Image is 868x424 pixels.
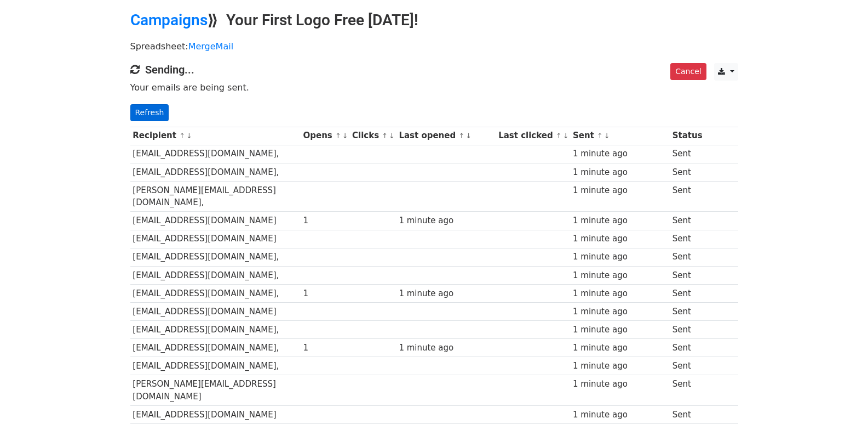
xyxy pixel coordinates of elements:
[670,405,705,423] td: Sent
[399,342,493,354] div: 1 minute ago
[130,127,301,145] th: Recipient
[303,214,347,227] div: 1
[130,63,738,76] h4: Sending...
[301,127,350,145] th: Opens
[573,214,667,227] div: 1 minute ago
[670,127,705,145] th: Status
[382,132,388,140] a: ↑
[670,248,705,266] td: Sent
[389,132,395,140] a: ↓
[573,166,667,179] div: 1 minute ago
[130,230,301,248] td: [EMAIL_ADDRESS][DOMAIN_NAME]
[179,132,185,140] a: ↑
[130,375,301,406] td: [PERSON_NAME][EMAIL_ADDRESS][DOMAIN_NAME]
[396,127,496,145] th: Last opened
[130,181,301,212] td: [PERSON_NAME][EMAIL_ADDRESS][DOMAIN_NAME],
[458,132,464,140] a: ↑
[303,287,347,300] div: 1
[573,233,667,245] div: 1 minute ago
[130,145,301,163] td: [EMAIL_ADDRESS][DOMAIN_NAME],
[496,127,570,145] th: Last clicked
[670,284,705,302] td: Sent
[303,342,347,354] div: 1
[130,11,738,30] h2: ⟫ Your First Logo Free [DATE]!
[188,41,233,52] a: MergeMail
[670,321,705,339] td: Sent
[130,248,301,266] td: [EMAIL_ADDRESS][DOMAIN_NAME],
[670,145,705,163] td: Sent
[573,324,667,336] div: 1 minute ago
[670,212,705,230] td: Sent
[573,287,667,300] div: 1 minute ago
[130,302,301,320] td: [EMAIL_ADDRESS][DOMAIN_NAME]
[670,181,705,212] td: Sent
[670,375,705,406] td: Sent
[573,148,667,160] div: 1 minute ago
[573,184,667,197] div: 1 minute ago
[130,266,301,284] td: [EMAIL_ADDRESS][DOMAIN_NAME],
[186,132,192,140] a: ↓
[399,214,493,227] div: 1 minute ago
[573,342,667,354] div: 1 minute ago
[130,339,301,357] td: [EMAIL_ADDRESS][DOMAIN_NAME],
[130,357,301,375] td: [EMAIL_ADDRESS][DOMAIN_NAME],
[465,132,472,140] a: ↓
[399,287,493,300] div: 1 minute ago
[130,82,738,93] p: Your emails are being sent.
[670,63,706,80] a: Cancel
[130,212,301,230] td: [EMAIL_ADDRESS][DOMAIN_NAME]
[130,321,301,339] td: [EMAIL_ADDRESS][DOMAIN_NAME],
[573,360,667,372] div: 1 minute ago
[670,266,705,284] td: Sent
[342,132,348,140] a: ↓
[597,132,603,140] a: ↑
[670,339,705,357] td: Sent
[573,378,667,391] div: 1 minute ago
[349,127,396,145] th: Clicks
[130,163,301,181] td: [EMAIL_ADDRESS][DOMAIN_NAME],
[670,163,705,181] td: Sent
[573,306,667,318] div: 1 minute ago
[604,132,610,140] a: ↓
[670,230,705,248] td: Sent
[563,132,569,140] a: ↓
[335,132,341,140] a: ↑
[556,132,562,140] a: ↑
[130,41,738,52] p: Spreadsheet:
[130,284,301,302] td: [EMAIL_ADDRESS][DOMAIN_NAME],
[670,357,705,375] td: Sent
[570,127,670,145] th: Sent
[573,269,667,282] div: 1 minute ago
[130,405,301,423] td: [EMAIL_ADDRESS][DOMAIN_NAME]
[130,104,169,121] a: Refresh
[813,371,868,424] iframe: Chat Widget
[130,11,208,29] a: Campaigns
[573,251,667,263] div: 1 minute ago
[573,409,667,421] div: 1 minute ago
[670,302,705,320] td: Sent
